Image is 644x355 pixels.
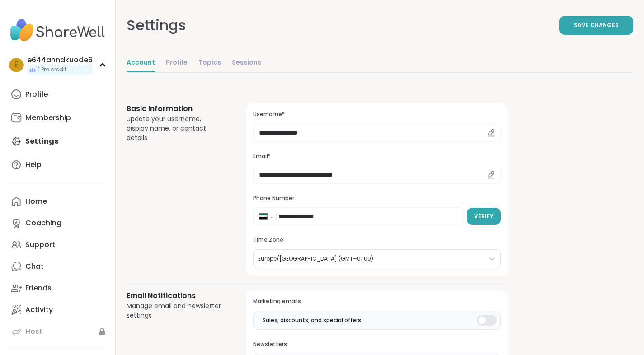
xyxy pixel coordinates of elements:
span: e [14,59,18,71]
div: Friends [25,283,52,293]
span: 1 Pro credit [38,66,66,74]
button: Verify [467,208,501,225]
div: Support [25,240,55,250]
a: Topics [198,54,221,72]
a: Coaching [7,212,108,234]
a: Profile [166,54,188,72]
div: Profile [25,89,48,99]
a: Host [7,321,108,342]
a: Membership [7,107,108,129]
div: Host [25,327,42,336]
div: Settings [127,14,186,36]
h3: Email* [253,153,501,160]
div: Activity [25,305,53,315]
h3: Marketing emails [253,298,501,305]
div: e644anndkuode6 [27,55,93,65]
a: Chat [7,256,108,277]
a: Activity [7,299,108,321]
h3: Email Notifications [127,290,224,301]
h3: Basic Information [127,103,224,114]
a: Profile [7,84,108,105]
h3: Newsletters [253,341,501,348]
a: Help [7,154,108,176]
div: Home [25,196,47,206]
span: Sales, discounts, and special offers [263,316,361,324]
h3: Username* [253,111,501,118]
a: Support [7,234,108,256]
div: Coaching [25,218,61,228]
h3: Phone Number [253,195,501,202]
div: Help [25,160,42,170]
a: Sessions [232,54,261,72]
button: Save Changes [559,16,633,35]
div: Manage email and newsletter settings [127,301,224,320]
img: ShareWell Nav Logo [7,14,108,46]
a: Friends [7,277,108,299]
span: Verify [474,212,494,220]
span: Save Changes [574,21,619,29]
a: Home [7,191,108,212]
div: Chat [25,262,44,271]
div: Membership [25,113,71,123]
div: Update your username, display name, or contact details [127,114,224,143]
h3: Time Zone [253,236,501,244]
a: Account [127,54,155,72]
